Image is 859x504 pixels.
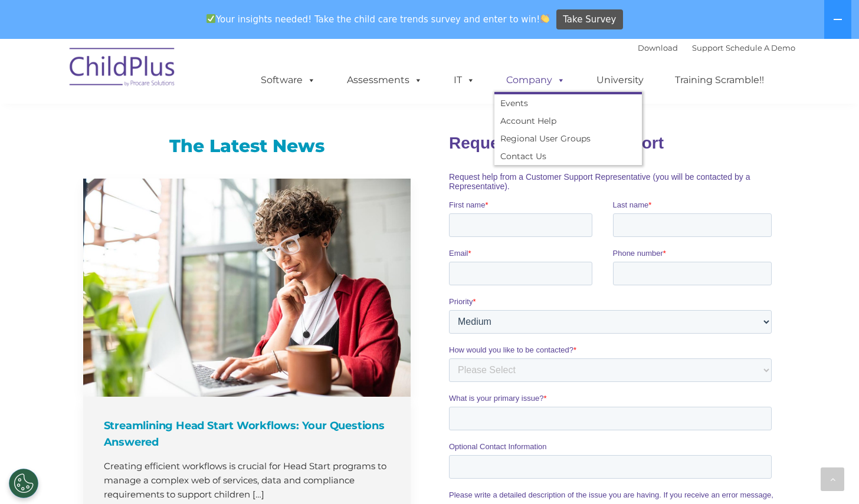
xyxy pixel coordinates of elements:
[638,43,795,52] font: |
[556,9,623,30] a: Take Survey
[494,130,642,147] a: Regional User Groups
[726,43,795,52] a: Schedule A Demo
[83,134,411,158] h3: The Latest News
[442,68,487,92] a: IT
[201,8,555,31] span: Your insights needed! Take the child care trends survey and enter to win!
[494,94,642,112] a: Events
[206,14,215,23] img: ✅
[563,9,616,30] span: Take Survey
[663,68,776,92] a: Training Scramble!!
[104,417,393,450] h4: Streamlining Head Start Workflows: Your Questions Answered
[335,68,434,92] a: Assessments
[692,43,723,52] a: Support
[540,14,549,23] img: 👏
[585,68,655,92] a: University
[64,39,182,98] img: ChildPlus by Procare Solutions
[494,147,642,165] a: Contact Us
[494,112,642,130] a: Account Help
[249,68,327,92] a: Software
[104,459,393,502] p: Creating efficient workflows is crucial for Head Start programs to manage a complex web of servic...
[494,68,577,92] a: Company
[638,43,678,52] a: Download
[9,469,38,498] button: Cookies Settings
